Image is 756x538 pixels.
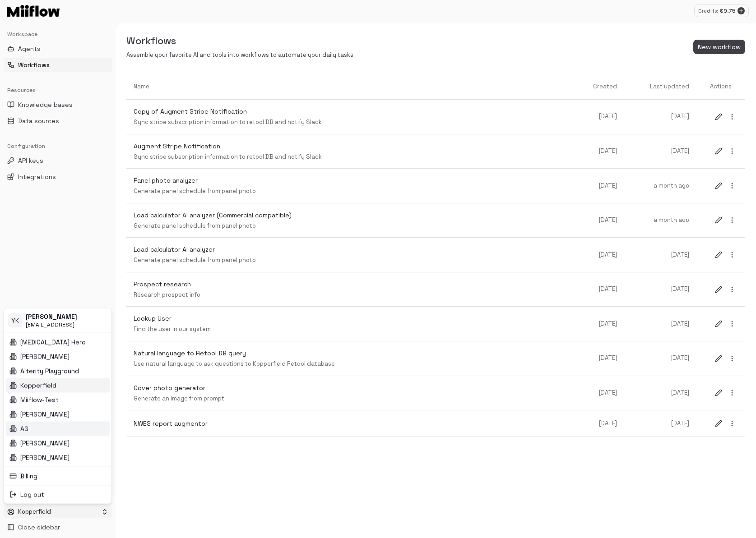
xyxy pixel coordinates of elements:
[6,349,110,363] div: [PERSON_NAME]
[6,335,110,349] div: [MEDICAL_DATA] Hero
[6,436,110,450] div: [PERSON_NAME]
[6,487,110,501] div: Log out
[6,407,110,421] div: [PERSON_NAME]
[6,469,110,483] div: Billing
[6,378,110,392] div: Kopperfield
[6,450,110,464] div: [PERSON_NAME]
[6,392,110,407] div: Miiflow-Test
[26,313,108,321] span: [PERSON_NAME]
[6,363,110,378] div: Alterity Playground
[8,313,22,327] span: YK
[26,321,108,328] span: [EMAIL_ADDRESS]
[6,421,110,436] div: AG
